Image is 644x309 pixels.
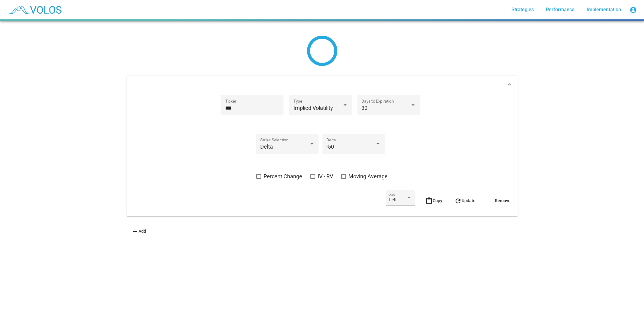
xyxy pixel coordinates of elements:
button: Remove [483,190,515,211]
span: Copy [425,198,442,203]
span: Update [454,198,476,203]
mat-icon: content_paste [425,197,433,205]
a: Strategies [507,4,539,15]
span: Strategies [511,7,534,12]
span: Add [131,229,146,234]
img: blue_transparent.png [5,2,65,17]
mat-icon: add [131,228,139,235]
span: Left [389,197,397,202]
span: 30 [361,105,367,111]
span: Remove [488,198,511,203]
span: Performance [546,7,575,12]
button: Copy [421,190,447,211]
mat-icon: remove [488,197,495,205]
span: Moving Average [348,173,388,180]
span: IV - RV [318,173,333,180]
button: Add [127,226,151,237]
span: Implied Volatility [293,105,333,111]
a: Performance [541,4,579,15]
a: Implementation [582,4,626,15]
button: Update [450,190,480,211]
span: Implementation [587,7,621,12]
span: Delta [260,143,273,150]
mat-icon: account_circle [630,6,637,14]
span: -50 [326,143,334,150]
mat-icon: refresh [454,197,462,205]
span: Percent Change [264,173,302,180]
